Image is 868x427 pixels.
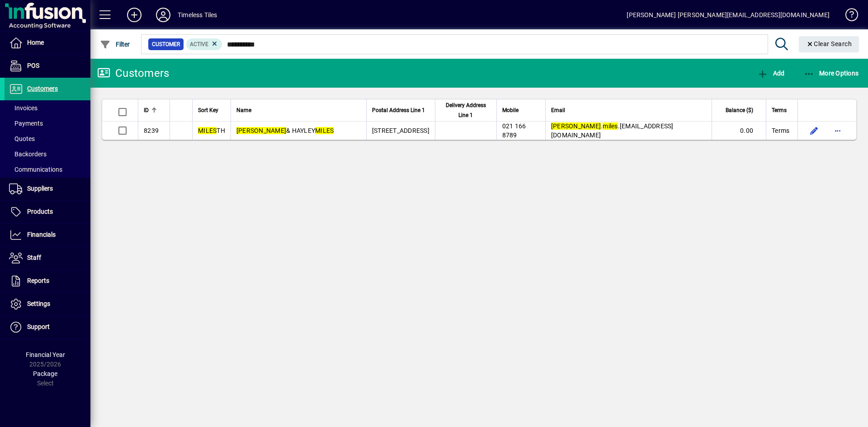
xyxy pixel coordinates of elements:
[9,166,62,173] span: Communications
[804,70,859,77] span: More Options
[717,105,761,115] div: Balance ($)
[198,127,217,134] em: MILES
[603,122,618,130] em: miles
[97,66,169,80] div: Customers
[5,201,90,223] a: Products
[802,65,861,81] button: More Options
[236,127,286,134] em: [PERSON_NAME]
[27,185,53,192] span: Suppliers
[755,65,787,81] button: Add
[5,293,90,315] a: Settings
[9,104,38,112] span: Invoices
[100,41,130,48] span: Filter
[5,162,90,177] a: Communications
[502,122,526,139] span: 021 166 8789
[178,8,217,22] div: Timeless Tiles
[27,231,56,238] span: Financials
[726,105,753,115] span: Balance ($)
[5,316,90,338] a: Support
[5,224,90,246] a: Financials
[27,39,44,46] span: Home
[551,122,674,139] span: . .[EMAIL_ADDRESS][DOMAIN_NAME]
[5,178,90,200] a: Suppliers
[799,36,859,52] button: Clear
[551,105,706,115] div: Email
[315,127,334,134] em: MILES
[372,105,425,115] span: Postal Address Line 1
[772,126,789,135] span: Terms
[839,2,857,31] a: Knowledge Base
[27,323,50,330] span: Support
[502,105,540,115] div: Mobile
[5,100,90,116] a: Invoices
[441,100,491,120] span: Delivery Address Line 1
[198,105,218,115] span: Sort Key
[5,55,90,77] a: POS
[198,127,225,134] span: TH
[502,105,519,115] span: Mobile
[149,7,178,23] button: Profile
[9,135,35,142] span: Quotes
[144,105,164,115] div: ID
[551,122,601,130] em: [PERSON_NAME]
[120,7,149,23] button: Add
[236,127,334,134] span: & HAYLEY
[627,8,830,22] div: [PERSON_NAME] [PERSON_NAME][EMAIL_ADDRESS][DOMAIN_NAME]
[9,150,47,158] span: Backorders
[27,62,39,69] span: POS
[5,247,90,269] a: Staff
[27,85,58,92] span: Customers
[9,120,43,127] span: Payments
[152,40,180,49] span: Customer
[551,105,565,115] span: Email
[144,105,149,115] span: ID
[806,40,852,47] span: Clear Search
[807,123,821,138] button: Edit
[772,105,787,115] span: Terms
[27,208,53,215] span: Products
[5,116,90,131] a: Payments
[5,270,90,292] a: Reports
[236,105,361,115] div: Name
[27,300,50,307] span: Settings
[27,254,41,261] span: Staff
[26,351,65,358] span: Financial Year
[372,127,429,134] span: [STREET_ADDRESS]
[98,36,132,52] button: Filter
[757,70,784,77] span: Add
[712,122,766,140] td: 0.00
[5,131,90,146] a: Quotes
[144,127,159,134] span: 8239
[236,105,251,115] span: Name
[186,38,222,50] mat-chip: Activation Status: Active
[33,370,57,377] span: Package
[5,146,90,162] a: Backorders
[830,123,845,138] button: More options
[27,277,49,284] span: Reports
[5,32,90,54] a: Home
[190,41,208,47] span: Active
